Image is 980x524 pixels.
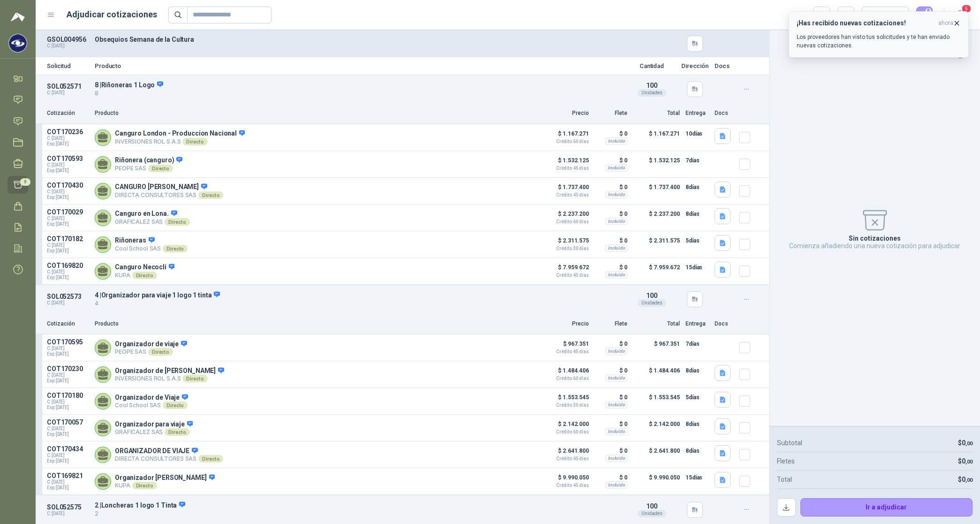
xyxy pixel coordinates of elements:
[115,482,215,489] p: KUPA
[789,11,969,58] button: ¡Has recibido nuevas cotizaciones!ahora Los proveedores han visto tus solicitudes y te han enviad...
[47,109,89,118] p: Cotización
[47,453,89,458] span: C: [DATE]
[95,109,536,118] p: Producto
[633,182,680,200] p: $ 1.737.400
[542,365,589,381] p: $ 1.484.406
[605,191,627,198] div: Incluido
[686,182,709,193] p: 8 días
[47,235,89,243] p: COT170182
[47,189,89,195] span: C: [DATE]
[47,503,89,511] p: SOL052575
[47,243,89,248] span: C: [DATE]
[115,420,193,429] p: Organizador para viaje
[797,19,935,27] h3: ¡Has recibido nuevas cotizaciones!
[800,498,973,517] button: Ir a adjudicar
[595,445,627,456] p: $ 0
[47,378,89,384] span: Exp: [DATE]
[542,262,589,278] p: $ 7.959.672
[115,348,187,356] p: PEOPE SAS
[965,459,972,465] span: ,00
[849,235,901,242] p: Sin cotizaciones
[198,191,223,199] div: Directo
[958,438,972,448] p: $
[20,178,30,186] span: 8
[542,155,589,171] p: $ 1.532.125
[542,392,589,408] p: $ 1.553.545
[115,340,187,349] p: Organizador de viaje
[633,109,680,118] p: Total
[115,367,224,375] p: Organizador de [PERSON_NAME]
[638,299,666,307] div: Unidades
[95,299,623,308] p: 4
[47,479,89,485] span: C: [DATE]
[605,348,627,355] div: Incluido
[95,319,536,328] p: Producto
[605,428,627,435] div: Incluido
[47,83,89,90] p: SOL052571
[132,482,157,489] div: Directo
[182,138,207,145] div: Directo
[542,193,589,197] span: Crédito 45 días
[542,456,589,461] span: Crédito 45 días
[867,8,895,22] div: Precio
[47,275,89,281] span: Exp: [DATE]
[47,141,89,147] span: Exp: [DATE]
[686,392,709,403] p: 5 días
[542,208,589,224] p: $ 2.237.200
[605,218,627,225] div: Incluido
[47,136,89,141] span: C: [DATE]
[115,263,174,272] p: Canguro Necocli
[115,455,223,463] p: DIRECTA CONSULTORES SAS
[47,365,89,372] p: COT170230
[681,63,709,69] p: Dirección
[789,242,960,250] p: Comienza añadiendo una nueva cotización para adjudicar
[198,455,223,463] div: Directo
[686,208,709,220] p: 8 días
[47,208,89,216] p: COT170029
[715,319,733,328] p: Docs
[47,36,89,43] p: GSOL004956
[633,365,680,384] p: $ 1.484.406
[686,445,709,456] p: 8 días
[633,235,680,254] p: $ 2.311.575
[605,271,627,279] div: Incluido
[542,246,589,251] span: Crédito 30 días
[47,269,89,275] span: C: [DATE]
[47,399,89,405] span: C: [DATE]
[132,272,157,279] div: Directo
[633,338,680,357] p: $ 967.351
[115,447,223,456] p: ORGANIZADOR DE VIAJE
[605,164,627,172] div: Incluido
[115,210,190,218] p: Canguro en Lona.
[47,162,89,168] span: C: [DATE]
[163,402,188,409] div: Directo
[115,129,245,138] p: Canguro London - Produccion Nacional
[938,19,953,27] span: ahora
[542,445,589,461] p: $ 2.641.800
[595,155,627,166] p: $ 0
[633,319,680,328] p: Total
[47,128,89,136] p: COT170236
[595,109,627,118] p: Flete
[605,455,627,462] div: Incluido
[115,165,182,172] p: PEOPE SAS
[542,273,589,278] span: Crédito 45 días
[916,7,933,23] button: 0
[542,166,589,171] span: Crédito 45 días
[47,168,89,174] span: Exp: [DATE]
[686,128,709,139] p: 10 días
[605,137,627,145] div: Incluido
[542,403,589,408] span: Crédito 30 días
[633,155,680,174] p: $ 1.532.125
[633,392,680,410] p: $ 1.553.545
[47,90,89,96] p: C: [DATE]
[628,63,675,69] p: Cantidad
[633,472,680,491] p: $ 9.990.050
[47,372,89,378] span: C: [DATE]
[965,440,972,447] span: ,00
[95,509,623,518] p: 2
[165,428,189,436] div: Directo
[686,418,709,430] p: 8 días
[47,351,89,357] span: Exp: [DATE]
[8,176,28,193] a: 8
